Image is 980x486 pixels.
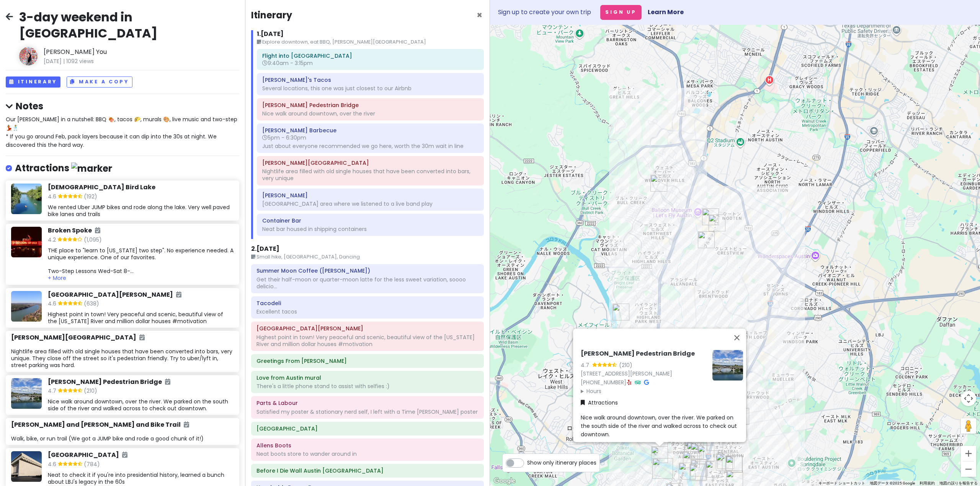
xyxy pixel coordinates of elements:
i: Added to itinerary [176,291,181,297]
div: Rainey Street [689,464,706,481]
div: Neat to check it if you're into presidential history, learned a bunch about LBJ's legacy in the 60s [48,471,234,485]
button: ズームイン [961,446,976,461]
button: Itinerary [6,76,60,88]
div: Domo Alley-Gato Tatsu-Ya [717,452,734,469]
h2: 3-day weekend in [GEOGRAPHIC_DATA] [19,9,239,41]
span: [PERSON_NAME] You [44,47,239,57]
i: Added to itinerary [122,452,127,458]
div: 4.7 [581,361,592,369]
span: (210) [84,387,97,397]
button: 地図上にペグマンをドロップして、ストリートビューを開きます [961,418,976,434]
h4: Attractions [15,162,112,175]
div: Neat boots store to wander around in [256,450,479,457]
div: Ann and Roy Butler Hike and Bike Trail [679,463,696,479]
span: 4.7 [48,387,58,397]
div: Nice walk around downtown, over the river [262,110,479,117]
span: Our [PERSON_NAME] in a nutshell: BBQ 🍖, tacos 🌮, murals 🎨, live music and two-step 💃🕺 * If you go... [6,115,239,149]
h6: Torchy's Tacos [262,76,479,83]
img: Place [11,291,42,322]
div: (210) [619,361,632,369]
div: Container Bar [691,460,707,476]
a: [STREET_ADDRESS][PERSON_NAME] [581,370,672,378]
span: [DATE] 1092 views [44,57,239,65]
h6: South Congress Hotel [256,425,479,432]
button: 閉じる [728,328,746,347]
i: Added to itinerary [139,334,145,340]
div: Nightlife area filled with old single houses that have been converted into bars, very unique. The... [11,348,234,369]
h4: Notes [6,100,239,112]
h6: Love from Austin mural [256,374,479,381]
h6: Container Bar [262,217,479,224]
span: Close itinerary [477,9,482,21]
div: We rented Uber JUMP bikes and rode along the lake. Very well paved bike lanes and trails [48,204,234,218]
h6: 2 . [DATE] [251,245,279,253]
h6: Parts & Labour [256,400,479,406]
small: Small hike, [GEOGRAPHIC_DATA], Dancing [251,253,484,261]
span: 4.6 [48,460,58,470]
div: [GEOGRAPHIC_DATA] area where we listened to a live band play [262,200,479,207]
div: Howdy Austin Mural [668,436,684,452]
div: Firehouse Lounge [684,439,701,456]
h6: Tacodeli [256,300,479,307]
div: The White Horse [716,453,733,470]
h6: [PERSON_NAME][GEOGRAPHIC_DATA] [11,334,145,342]
h6: Summer Moon Coffee (Anderson Lane) [256,267,479,274]
h6: Flight into AUS [262,52,479,59]
summary: Hours [581,387,706,395]
div: Whisler's [725,455,742,472]
h6: Rainey Street [262,159,479,166]
h6: [GEOGRAPHIC_DATA] [48,451,127,459]
div: THE place to "learn to [US_STATE] two step". No experience needed. A unique experience. One of ou... [48,247,234,275]
img: marker [71,163,112,174]
img: Google [492,476,517,486]
div: Las Trancas Taco Stand [706,461,722,478]
span: 5pm - 6:30pm [262,134,306,141]
div: Satisfied my poster & stationary nerd self, I left with a Time [PERSON_NAME] poster [256,408,479,415]
div: Walk, bike, or run trail (We got a JUMP bike and rode a good chunk of it!) [11,435,234,442]
a: [PHONE_NUMBER] [581,379,626,386]
div: Excellent tacos [256,308,479,315]
img: Place [11,227,42,257]
h6: Lucille [262,192,479,199]
span: Show only itinerary places [527,458,596,467]
span: | [63,57,65,65]
h6: [PERSON_NAME] and [PERSON_NAME] and Bike Trail [11,421,189,429]
div: Highest point in town! Very peaceful and scenic, beautiful view of the [US_STATE] River and milli... [48,311,234,325]
span: Nice walk around downtown, over the river. We parked on the south side of the river and walked ac... [581,414,738,439]
button: 地図のカメラ コントロール [961,391,976,406]
span: (784) [84,460,100,470]
div: Historic 6th Street Mural [697,445,714,462]
small: Explore downtown, eat BBQ, [PERSON_NAME][GEOGRAPHIC_DATA] [257,38,484,46]
h6: Allens Boots [256,442,479,449]
div: Summer Moon Coffee (Anderson Lane) [709,215,725,231]
a: 利用規約 [920,481,935,485]
a: 地図の誤りを報告する [939,481,978,485]
h6: [DEMOGRAPHIC_DATA] Bird Lake [48,184,155,192]
h6: [PERSON_NAME] Pedestrian Bridge [581,350,706,358]
div: Mount Bonnell [612,304,629,320]
div: There's a little phone stand to assist with selfies :) [256,383,479,390]
div: Gus’s Fried Chicken [683,451,700,468]
h6: Mount Bonnell [256,325,479,332]
div: Sixth Street Historic District [691,443,707,460]
button: + More [48,275,66,281]
div: Franklin Barbecue [706,434,723,451]
span: 4.6 [48,192,58,202]
span: (192) [84,192,97,202]
img: Place [11,451,42,482]
div: Nice walk around downtown, over the river. We parked on the south side of the river and walked ac... [48,398,234,412]
div: Hopdoddy Burger Bar [702,208,719,225]
button: Make a Copy [67,76,132,88]
a: Google マップでこの地域を開きます（新しいウィンドウが開きます） [492,476,517,486]
h6: Terry Black's Barbecue [262,127,479,134]
div: Terry Black's Barbecue [652,458,673,479]
h6: 1 . [DATE] [257,30,284,38]
div: Highest point in town! Very peaceful and scenic, beautiful view of the [US_STATE] River and milli... [256,334,479,348]
h6: Pfluger Pedestrian Bridge [262,102,479,109]
span: 地図データ ©2025 Google [870,481,915,485]
a: Attractions [581,399,618,407]
span: 9:40am - 3:15pm [262,59,313,67]
div: Lets Band Together Mural [726,456,743,473]
div: Nightlife area filled with old single houses that have been converted into bars, very unique [262,168,479,182]
button: キーボード ショートカット [818,481,865,486]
